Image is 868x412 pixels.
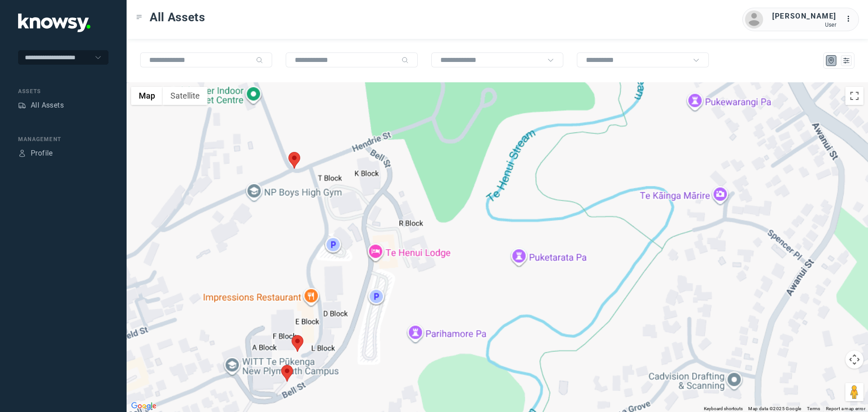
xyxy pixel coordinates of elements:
[18,135,108,143] div: Management
[129,400,159,412] img: Google
[827,57,835,65] div: Map
[18,101,26,109] div: Assets
[18,87,108,95] div: Assets
[131,87,163,105] button: Show street map
[845,87,863,105] button: Toggle fullscreen view
[401,57,409,64] div: Search
[704,406,743,412] button: Keyboard shortcuts
[845,383,863,401] button: Drag Pegman onto the map to open Street View
[163,87,208,105] button: Show satellite imagery
[18,148,53,159] a: ProfileProfile
[745,10,763,28] img: avatar.png
[846,15,855,22] tspan: ...
[31,148,53,159] div: Profile
[845,14,856,26] div: :
[772,11,836,22] div: [PERSON_NAME]
[772,22,836,28] div: User
[18,14,90,32] img: Application Logo
[18,149,26,157] div: Profile
[845,350,863,369] button: Map camera controls
[136,14,142,20] div: Toggle Menu
[842,57,850,65] div: List
[826,406,865,411] a: Report a map error
[18,100,64,111] a: AssetsAll Assets
[807,406,821,411] a: Terms (opens in new tab)
[256,57,263,64] div: Search
[150,9,205,25] span: All Assets
[748,406,801,411] span: Map data ©2025 Google
[845,14,856,24] div: :
[129,400,159,412] a: Open this area in Google Maps (opens a new window)
[31,100,64,111] div: All Assets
